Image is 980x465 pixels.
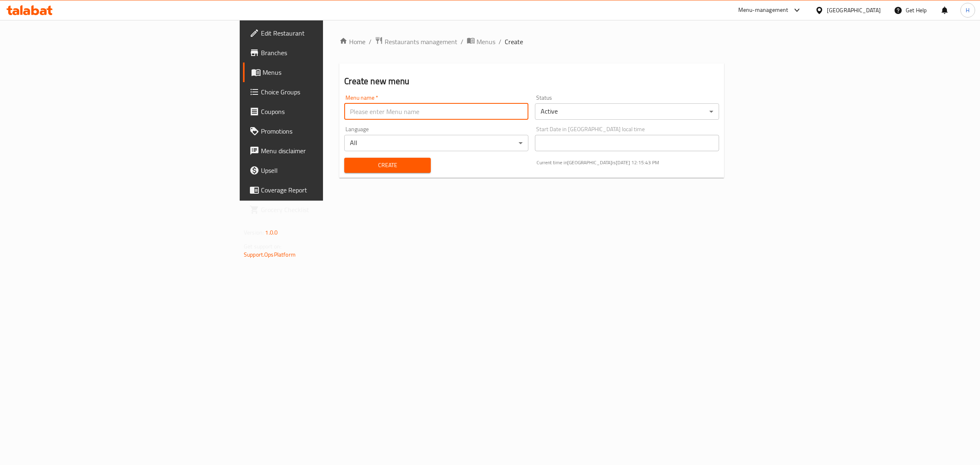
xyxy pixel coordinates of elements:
[344,75,719,87] h2: Create new menu
[261,126,397,136] span: Promotions
[261,87,397,97] span: Choice Groups
[243,180,403,200] a: Coverage Report
[244,241,281,252] span: Get support on:
[243,23,403,43] a: Edit Restaurant
[344,103,528,120] input: Please enter Menu name
[244,249,296,260] a: Support.OpsPlatform
[375,36,457,47] a: Restaurants management
[385,37,457,47] span: Restaurants management
[499,37,501,47] li: /
[467,36,495,47] a: Menus
[344,135,528,151] div: All
[243,200,403,219] a: Grocery Checklist
[244,227,264,238] span: Version:
[261,48,397,58] span: Branches
[243,161,403,180] a: Upsell
[339,36,724,47] nav: breadcrumb
[261,165,397,175] span: Upsell
[505,37,523,47] span: Create
[351,160,424,170] span: Create
[344,158,430,173] button: Create
[261,205,397,215] span: Grocery Checklist
[243,121,403,141] a: Promotions
[261,185,397,195] span: Coverage Report
[261,146,397,156] span: Menu disclaimer
[535,103,719,120] div: Active
[263,67,397,77] span: Menus
[461,37,463,47] li: /
[243,63,403,82] a: Menus
[261,28,397,38] span: Edit Restaurant
[966,6,969,15] span: H
[243,141,403,161] a: Menu disclaimer
[537,159,719,166] p: Current time in [GEOGRAPHIC_DATA] is [DATE] 12:15:43 PM
[827,6,881,15] div: [GEOGRAPHIC_DATA]
[243,82,403,102] a: Choice Groups
[738,5,788,15] div: Menu-management
[243,102,403,121] a: Coupons
[261,107,397,116] span: Coupons
[243,43,403,63] a: Branches
[265,227,278,238] span: 1.0.0
[477,37,495,47] span: Menus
